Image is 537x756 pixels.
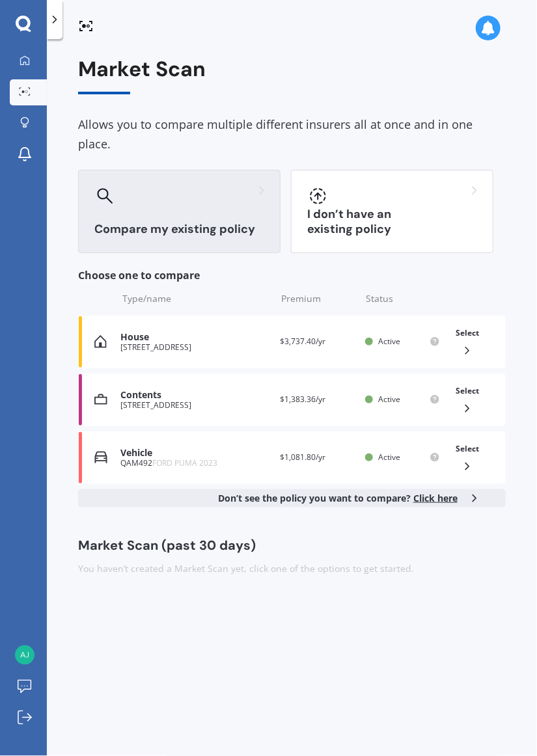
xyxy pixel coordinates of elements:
div: QAM492 [120,459,270,468]
b: Don’t see the policy you want to compare? [218,492,458,505]
span: $1,081.80/yr [281,452,326,463]
span: Select [456,443,479,454]
span: Select [456,327,479,338]
span: Active [378,336,400,347]
div: [STREET_ADDRESS] [120,401,270,410]
img: House [94,335,107,348]
span: Active [378,394,400,405]
div: House [120,332,270,343]
span: FORD PUMA 2023 [152,457,217,468]
div: Choose one to compare [78,269,506,282]
img: Vehicle [94,451,107,464]
div: Premium [282,292,356,305]
img: cd143d37dab245dfd9906d8032388f41 [15,645,34,665]
div: Allows you to compare multiple different insurers all at once and in one place. [78,115,506,154]
span: Select [456,385,479,396]
span: Active [378,452,400,463]
div: Status [366,292,441,305]
div: [STREET_ADDRESS] [120,343,270,352]
span: $1,383.36/yr [281,394,326,405]
span: Click here [413,492,458,504]
div: Contents [120,390,270,401]
div: Market Scan (past 30 days) [78,539,506,552]
img: Contents [94,393,107,406]
div: You haven’t created a Market Scan yet, click one of the options to get started. [78,562,506,575]
div: Vehicle [120,448,270,459]
div: Market Scan [78,57,506,94]
h3: Compare my existing policy [94,222,264,237]
span: $3,737.40/yr [281,336,326,347]
h3: I don’t have an existing policy [307,207,477,237]
div: Type/name [122,292,271,305]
